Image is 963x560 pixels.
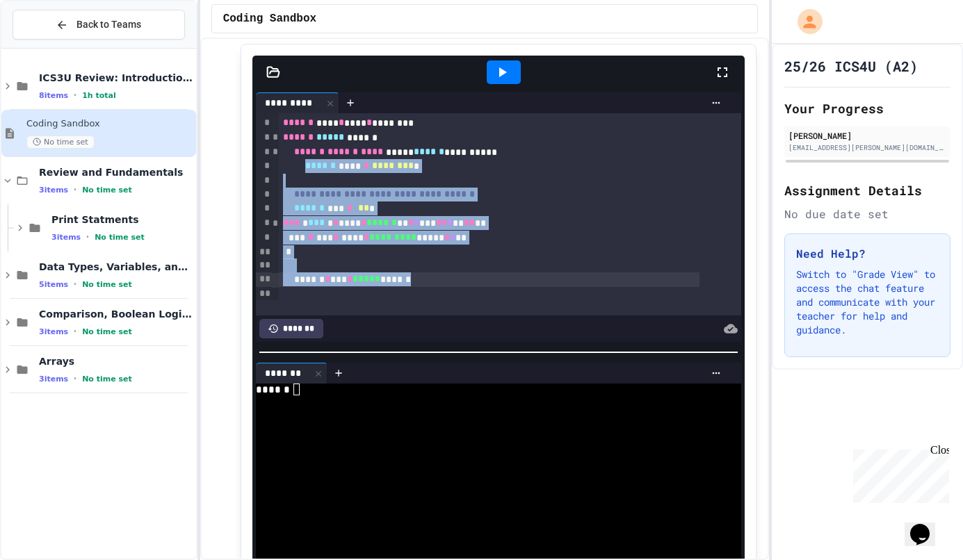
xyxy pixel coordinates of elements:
span: 3 items [39,327,68,336]
span: No time set [26,135,95,149]
button: Back to Teams [13,10,185,40]
h2: Your Progress [784,99,950,118]
span: 3 items [39,186,68,195]
span: No time set [82,186,132,195]
span: • [74,326,76,337]
span: No time set [82,280,132,289]
h1: 25/26 ICS4U (A2) [784,56,918,76]
span: Back to Teams [76,17,141,32]
span: • [74,373,76,384]
h3: Need Help? [796,245,939,262]
span: Coding Sandbox [223,10,316,27]
div: No due date set [784,206,950,222]
div: [PERSON_NAME] [788,129,946,142]
span: Arrays [39,355,193,368]
p: Switch to "Grade View" to access the chat feature and communicate with your teacher for help and ... [796,267,939,337]
span: Coding Sandbox [26,118,193,130]
span: No time set [82,327,132,336]
span: Comparison, Boolean Logic, If-Statements [39,308,193,320]
div: Chat with us now!Close [6,6,96,88]
h2: Assignment Details [784,181,950,200]
span: No time set [95,233,145,242]
span: • [74,90,76,101]
span: ICS3U Review: Introduction to Java [39,72,193,84]
span: Data Types, Variables, and Math [39,261,193,273]
span: • [86,231,89,242]
span: • [74,279,76,290]
span: Print Statments [51,213,193,226]
span: 1h total [82,91,116,100]
span: 8 items [39,91,68,100]
span: • [74,184,76,195]
span: Review and Fundamentals [39,166,193,179]
span: 3 items [51,233,81,242]
div: [EMAIL_ADDRESS][PERSON_NAME][DOMAIN_NAME] [788,142,946,153]
iframe: chat widget [905,504,949,546]
iframe: chat widget [848,444,949,503]
span: 3 items [39,374,68,384]
div: My Account [783,6,826,38]
span: No time set [82,374,132,384]
span: 5 items [39,280,68,289]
